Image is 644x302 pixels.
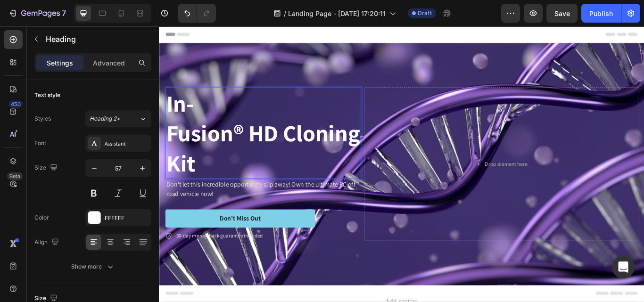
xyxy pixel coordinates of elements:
[34,114,51,123] div: Styles
[418,9,432,17] span: Draft
[34,139,46,147] div: Font
[47,58,73,68] p: Settings
[380,157,429,164] div: Drop element here
[159,26,644,302] iframe: Design area
[34,213,49,222] div: Color
[7,172,23,180] div: Beta
[93,58,125,68] p: Advanced
[288,8,386,18] span: Landing Page - [DATE] 17:20:11
[178,4,216,23] div: Undo/Redo
[589,8,613,18] div: Publish
[34,236,61,249] div: Align
[105,139,149,148] div: Assistant
[546,4,578,23] button: Save
[34,91,60,99] div: Text style
[612,256,635,278] div: Open Intercom Messenger
[85,110,151,127] button: Heading 2*
[62,8,66,19] p: 7
[9,100,23,108] div: 450
[34,258,151,275] button: Show more
[34,162,59,174] div: Size
[581,4,621,23] button: Publish
[71,262,115,271] div: Show more
[105,214,149,222] div: FFFFFF
[554,9,570,17] span: Save
[284,8,286,18] span: /
[4,4,70,23] button: 7
[90,114,120,123] span: Heading 2*
[46,33,148,45] p: Heading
